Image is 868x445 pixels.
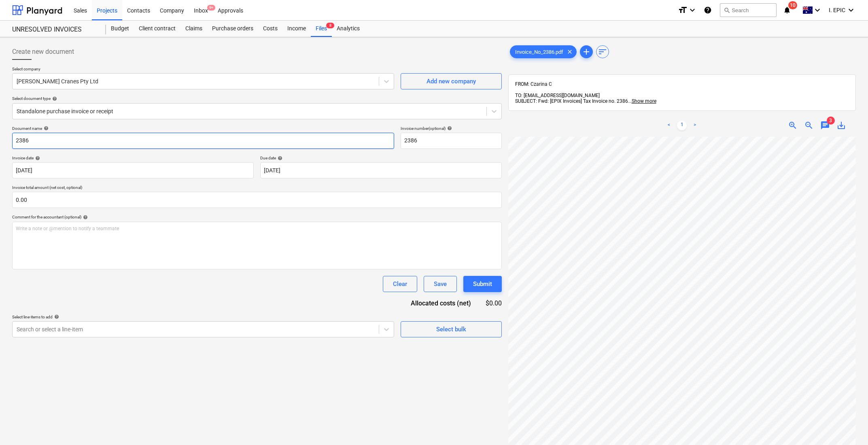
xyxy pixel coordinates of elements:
span: help [446,126,452,131]
i: keyboard_arrow_down [813,5,822,15]
span: clear [565,47,575,57]
span: help [42,126,49,131]
a: Income [282,21,311,37]
span: help [34,156,40,161]
div: Invoice_No_2386.pdf [510,45,577,58]
a: Analytics [332,21,365,37]
button: Select bulk [401,321,502,337]
i: keyboard_arrow_down [846,5,856,15]
span: 9+ [207,5,215,11]
input: Due date not specified [260,162,502,178]
div: Invoice date [12,155,254,161]
button: Clear [383,276,417,292]
div: Select line-items to add [12,314,394,320]
span: 3 [827,117,835,125]
a: Client contract [134,21,180,37]
div: Submit [473,279,492,289]
i: keyboard_arrow_down [688,5,697,15]
div: Allocated costs (net) [397,299,484,308]
p: Invoice total amount (net cost, optional) [12,185,502,192]
span: Invoice_No_2386.pdf [510,49,568,55]
a: Previous page [664,121,674,130]
div: $0.00 [484,299,502,308]
span: I. EPIC [829,7,845,13]
div: Save [434,279,447,289]
button: Add new company [401,73,502,89]
div: Comment for the accountant (optional) [12,214,502,220]
div: UNRESOLVED INVOICES [12,25,96,34]
div: Invoice number (optional) [401,126,502,131]
span: chat [820,121,830,130]
input: Document name [12,133,394,149]
span: help [51,96,57,101]
input: Invoice date not specified [12,162,254,178]
a: Budget [106,21,134,37]
input: Invoice total amount (net cost, optional) [12,192,502,208]
div: Select document type [12,96,502,101]
span: FROM: Czarina C [515,81,552,87]
a: Files8 [311,21,332,37]
i: format_size [678,5,688,15]
div: Files [311,21,332,37]
button: Save [424,276,457,292]
a: Purchase orders [207,21,258,37]
i: Knowledge base [704,5,712,15]
span: 10 [788,1,797,9]
span: save_alt [836,121,846,130]
span: zoom_in [788,121,798,130]
span: Create new document [12,47,74,57]
span: sort [598,47,607,57]
a: Claims [180,21,207,37]
span: ... [628,98,656,104]
span: 8 [326,23,334,28]
p: Select company [12,66,394,73]
a: Page 1 is your current page [677,121,687,130]
span: help [53,314,59,319]
span: zoom_out [804,121,814,130]
div: Document name [12,126,394,131]
div: Due date [260,155,502,161]
div: Select bulk [436,324,466,335]
iframe: Chat Widget [828,406,868,445]
div: Clear [393,279,407,289]
input: Invoice number [401,133,502,149]
span: add [581,47,591,57]
a: Next page [690,121,700,130]
span: help [276,156,282,161]
span: TO: [EMAIL_ADDRESS][DOMAIN_NAME] [515,93,600,98]
span: SUBJECT: Fwd: [EPIX Invoices] Tax Invoice no. 2386 [515,98,628,104]
a: Costs [258,21,282,37]
span: search [724,7,730,13]
button: Search [720,3,777,17]
button: Submit [463,276,502,292]
span: Show more [632,98,656,104]
i: notifications [783,5,791,15]
span: help [81,215,88,220]
div: Add new company [427,76,476,87]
